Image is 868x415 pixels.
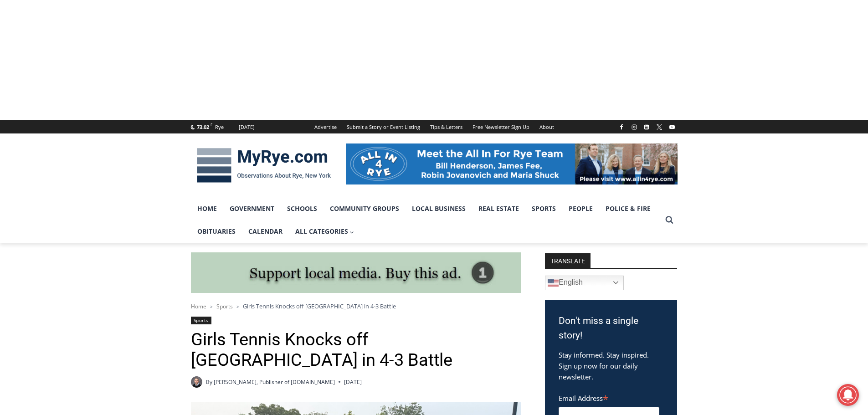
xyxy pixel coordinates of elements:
[191,252,521,293] img: support local media, buy this ad
[239,123,255,131] div: [DATE]
[559,314,663,343] h3: Don't miss a single story!
[545,253,591,268] strong: TRANSLATE
[223,197,281,220] a: Government
[629,122,640,133] a: Instagram
[214,378,335,386] a: [PERSON_NAME], Publisher of [DOMAIN_NAME]
[295,226,354,236] span: All Categories
[236,303,239,310] span: >
[243,302,396,310] span: Girls Tennis Knocks off [GEOGRAPHIC_DATA] in 4-3 Battle
[616,122,627,133] a: Facebook
[525,197,562,220] a: Sports
[215,123,224,131] div: Rye
[211,122,212,127] span: F
[344,378,362,386] time: [DATE]
[324,197,406,220] a: Community Groups
[191,302,521,311] nav: Breadcrumbs
[559,389,659,405] label: Email Address
[545,276,624,290] a: English
[346,143,678,184] img: All in for Rye
[342,120,425,133] a: Submit a Story or Event Listing
[467,120,534,133] a: Free Newsletter Sign Up
[191,142,337,189] img: MyRye.com
[559,349,663,382] p: Stay informed. Stay inspired. Sign up now for our daily newsletter.
[406,197,472,220] a: Local Business
[309,120,559,133] nav: Secondary Navigation
[472,197,525,220] a: Real Estate
[191,220,242,243] a: Obituaries
[191,376,202,388] a: Author image
[197,123,209,130] span: 73.02
[534,120,559,133] a: About
[242,220,289,243] a: Calendar
[281,197,324,220] a: Schools
[191,197,223,220] a: Home
[289,220,361,243] a: All Categories
[667,122,678,133] a: YouTube
[641,122,652,133] a: Linkedin
[309,120,342,133] a: Advertise
[548,277,559,288] img: en
[562,197,599,220] a: People
[210,303,213,310] span: >
[191,329,521,371] h1: Girls Tennis Knocks off [GEOGRAPHIC_DATA] in 4-3 Battle
[191,317,211,324] a: Sports
[216,302,233,310] a: Sports
[599,197,657,220] a: Police & Fire
[654,122,665,133] a: X
[206,378,212,386] span: By
[661,212,678,228] button: View Search Form
[191,302,206,310] a: Home
[425,120,467,133] a: Tips & Letters
[191,197,661,243] nav: Primary Navigation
